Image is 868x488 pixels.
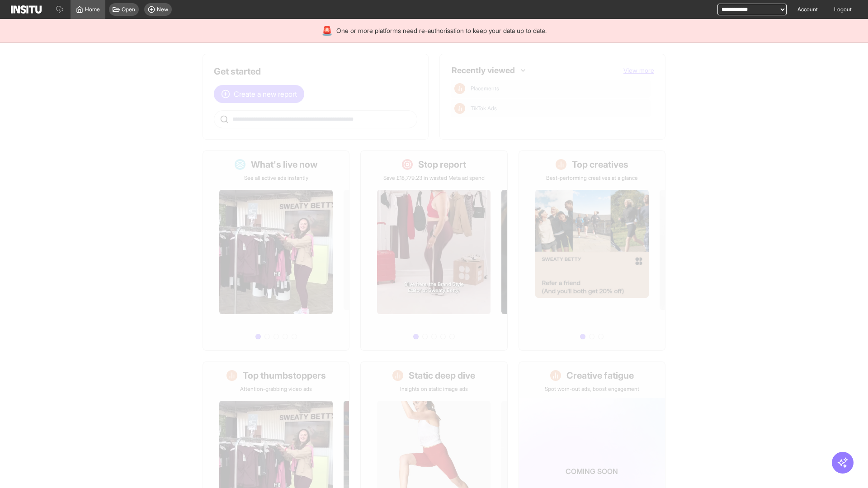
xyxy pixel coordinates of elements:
[11,5,42,14] img: Logo
[157,6,168,13] span: New
[336,26,547,35] span: One or more platforms need re-authorisation to keep your data up to date.
[321,24,333,37] div: 🚨
[122,6,135,13] span: Open
[85,6,100,13] span: Home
